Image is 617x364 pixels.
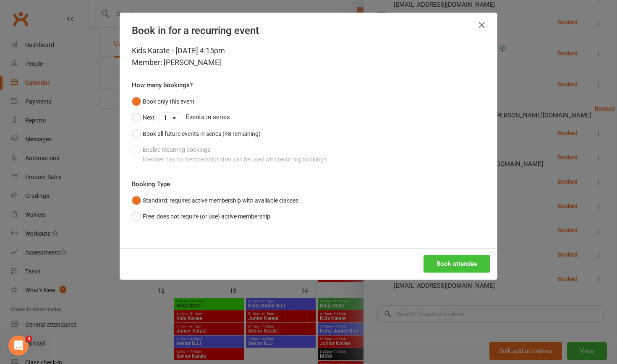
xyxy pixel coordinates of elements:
[132,208,270,224] button: Free: does not require (or use) active membership
[132,80,193,90] label: How many bookings?
[132,179,170,189] label: Booking Type
[8,335,29,356] iframe: Intercom live chat
[132,126,261,142] button: Book all future events in series (48 remaining)
[132,109,155,125] button: Next
[475,18,489,32] button: Close
[132,25,485,36] h4: Book in for a recurring event
[132,45,485,68] div: Kids Karate - [DATE] 4:15pm Member: [PERSON_NAME]
[132,109,485,125] div: Events in series
[424,255,490,273] button: Book attendee
[132,94,195,109] button: Book only this event
[143,129,261,138] div: Book all future events in series (48 remaining)
[132,192,298,208] button: Standard: requires active membership with available classes
[26,335,32,342] span: 3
